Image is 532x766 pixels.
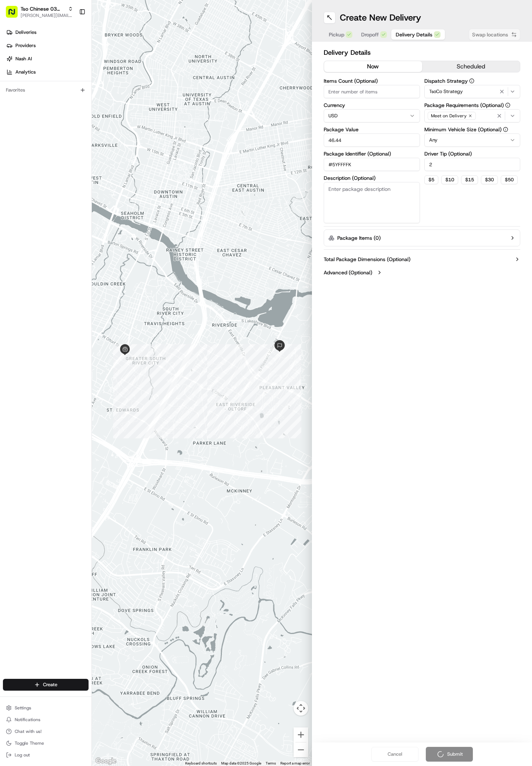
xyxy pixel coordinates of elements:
[324,47,520,58] h2: Delivery Details
[324,61,422,72] button: now
[503,127,508,132] button: Minimum Vehicle Size (Optional)
[429,88,463,95] span: TsoCo Strategy
[469,78,474,83] button: Dispatch Strategy
[3,40,91,51] a: Providers
[481,175,498,184] button: $30
[69,164,118,172] span: API Documentation
[424,175,438,184] button: $5
[441,175,458,184] button: $10
[15,717,40,723] span: Notifications
[3,750,89,760] button: Log out
[125,72,134,81] button: Start new chat
[431,113,467,119] span: Meet on Delivery
[23,114,97,120] span: [PERSON_NAME] (Store Manager)
[80,134,82,140] span: •
[7,70,21,83] img: 1736555255976-a54dd68f-1ca7-489b-9aae-adbdc363a1c4
[424,78,521,83] label: Dispatch Strategy
[324,85,420,98] input: Enter number of items
[424,127,521,132] label: Minimum Vehicle Size (Optional)
[15,69,36,75] span: Analytics
[424,85,521,98] button: TsoCo Strategy
[424,158,521,171] input: Enter driver tip amount
[422,61,520,72] button: scheduled
[505,103,510,108] button: Package Requirements (Optional)
[424,151,521,156] label: Driver Tip (Optional)
[361,31,379,38] span: Dropoff
[324,256,410,263] label: Total Package Dimensions (Optional)
[33,70,121,78] div: Start new chat
[3,703,89,713] button: Settings
[324,229,520,246] button: Package Items (0)
[94,756,118,766] a: Open this area in Google Maps (opens a new window)
[7,165,13,171] div: 📗
[15,740,44,746] span: Toggle Theme
[461,175,478,184] button: $15
[324,103,420,108] label: Currency
[7,127,19,141] img: Wisdom Oko
[4,161,59,175] a: 📗Knowledge Base
[424,109,521,122] button: Meet on Delivery
[3,726,89,737] button: Chat with us!
[501,175,518,184] button: $50
[62,165,68,171] div: 💻
[324,269,520,276] button: Advanced (Optional)
[3,3,76,21] button: Tso Chinese 03 TsoCo[PERSON_NAME][EMAIL_ADDRESS][DOMAIN_NAME]
[396,31,432,38] span: Delivery Details
[15,29,36,36] span: Deliveries
[280,761,310,765] a: Report a map error
[15,752,30,758] span: Log out
[3,66,91,78] a: Analytics
[15,70,29,83] img: 4281594248423_2fcf9dad9f2a874258b8_72.png
[84,134,99,140] span: [DATE]
[185,761,217,766] button: Keyboard shortcuts
[340,12,421,24] h1: Create New Delivery
[33,78,101,83] div: We're available if you need us!
[329,31,344,38] span: Pickup
[324,78,420,83] label: Items Count (Optional)
[324,158,420,171] input: Enter package identifier
[337,234,381,242] label: Package Items ( 0 )
[7,29,134,41] p: Welcome 👋
[73,182,89,188] span: Pylon
[3,84,89,96] div: Favorites
[15,728,42,734] span: Chat with us!
[52,182,89,188] a: Powered byPylon
[266,761,276,765] a: Terms
[324,256,520,263] button: Total Package Dimensions (Optional)
[15,134,21,140] img: 1736555255976-a54dd68f-1ca7-489b-9aae-adbdc363a1c4
[23,134,78,140] span: Wisdom [PERSON_NAME]
[3,738,89,748] button: Toggle Theme
[294,742,308,757] button: Zoom out
[324,269,372,276] label: Advanced (Optional)
[3,26,91,38] a: Deliveries
[7,7,22,22] img: Nash
[294,701,308,716] button: Map camera controls
[15,56,32,62] span: Nash AI
[424,103,521,108] label: Package Requirements (Optional)
[19,47,121,55] input: Clear
[324,127,420,132] label: Package Value
[3,53,91,65] a: Nash AI
[15,42,36,49] span: Providers
[21,5,65,13] button: Tso Chinese 03 TsoCo
[3,715,89,725] button: Notifications
[59,161,121,175] a: 💻API Documentation
[7,96,47,101] div: Past conversations
[3,679,89,691] button: Create
[114,94,134,103] button: See all
[43,681,57,688] span: Create
[294,727,308,742] button: Zoom in
[324,133,420,147] input: Enter package value
[7,107,19,119] img: Antonia (Store Manager)
[15,164,56,172] span: Knowledge Base
[221,761,261,765] span: Map data ©2025 Google
[102,114,117,120] span: [DATE]
[21,13,73,18] button: [PERSON_NAME][EMAIL_ADDRESS][DOMAIN_NAME]
[98,114,101,120] span: •
[94,756,118,766] img: Google
[324,175,420,181] label: Description (Optional)
[15,705,31,711] span: Settings
[324,151,420,156] label: Package Identifier (Optional)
